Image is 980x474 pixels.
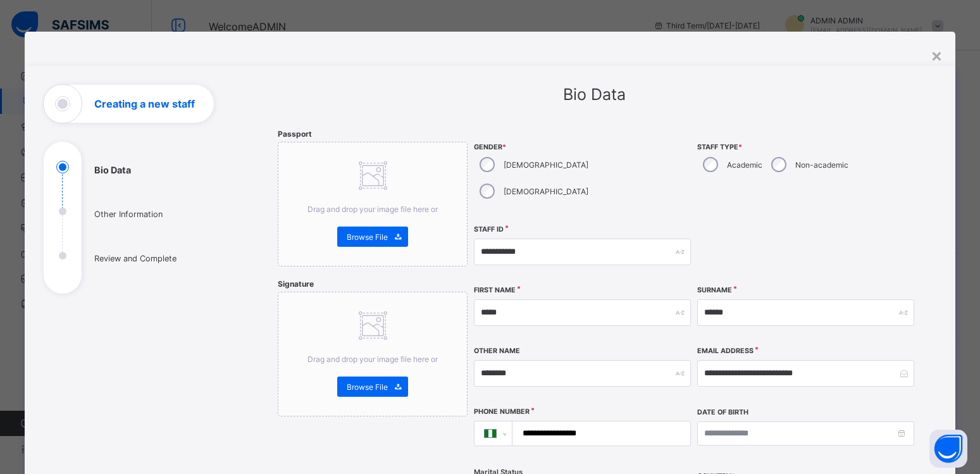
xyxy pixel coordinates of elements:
label: First Name [474,286,516,294]
label: Surname [697,286,732,294]
span: Staff Type [697,143,914,151]
label: Academic [727,160,762,170]
label: Non-academic [795,160,848,170]
span: Browse File [347,232,388,242]
label: Other Name [474,347,520,355]
label: [DEMOGRAPHIC_DATA] [504,160,588,170]
label: Date of Birth [697,408,748,416]
span: Gender [474,143,691,151]
span: Drag and drop your image file here or [307,204,438,214]
span: Browse File [347,382,388,392]
div: Drag and drop your image file here orBrowse File [278,292,468,416]
div: × [931,44,943,66]
label: Email Address [697,347,754,355]
span: Signature [278,279,314,289]
h1: Creating a new staff [94,99,195,109]
span: Drag and drop your image file here or [307,354,438,364]
label: Staff ID [474,225,504,234]
span: Bio Data [563,85,626,104]
label: [DEMOGRAPHIC_DATA] [504,187,588,196]
button: Open asap [929,430,967,468]
span: Passport [278,129,312,139]
label: Phone Number [474,408,530,416]
div: Drag and drop your image file here orBrowse File [278,142,468,266]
